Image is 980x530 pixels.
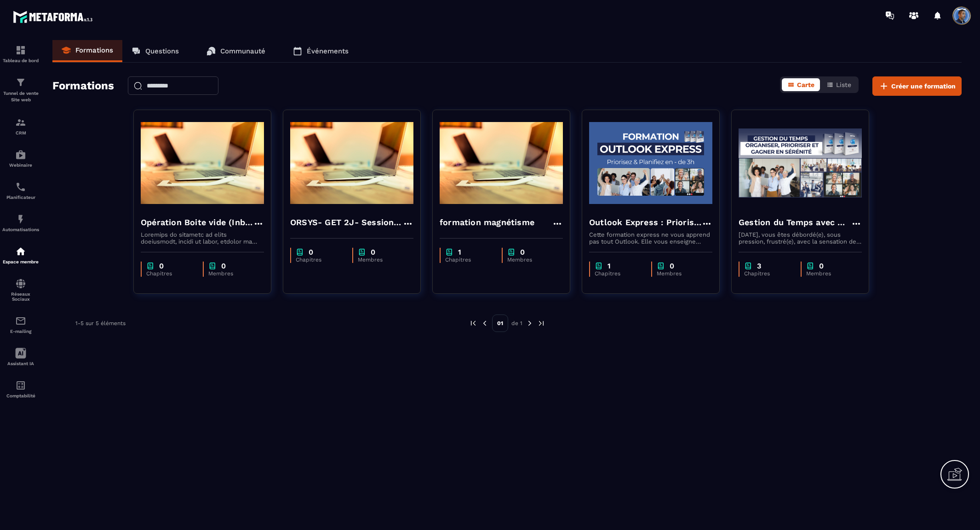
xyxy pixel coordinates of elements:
a: schedulerschedulerPlanificateur [2,175,39,207]
a: formationformationCRM [2,110,39,142]
a: formationformationTableau de bord [2,38,39,70]
img: prev [469,319,477,327]
a: Assistant IA [2,341,39,373]
a: Communauté [197,40,275,62]
a: social-networksocial-networkRéseaux Sociaux [2,271,39,309]
a: Questions [122,40,188,62]
img: formation-background [290,117,413,209]
p: Formations [75,46,113,54]
img: automations [15,214,26,225]
p: Chapitres [595,270,642,277]
h4: Opération Boite vide (Inbox Zero) [141,216,253,229]
p: Assistant IA [2,361,39,366]
a: formation-backgroundOutlook Express : Priorisez & Planifiez en 3hCette formation express ne vous ... [582,110,731,305]
img: formation-background [739,117,862,209]
p: Membres [208,270,255,277]
p: Membres [507,256,554,263]
img: next [526,319,534,327]
a: formation-backgroundformation magnétismechapter1Chapitreschapter0Membres [432,110,582,305]
p: 0 [819,262,824,270]
p: Chapitres [146,270,194,277]
h4: Outlook Express : Priorisez & Planifiez en 3h [589,216,701,229]
a: formation-backgroundORSYS- GET 2J- Session du xxxchapter0Chapitreschapter0Membres [283,110,432,305]
img: social-network [15,278,26,289]
p: Chapitres [296,256,343,263]
p: 1 [458,248,461,256]
a: formation-backgroundGestion du Temps avec Outlook : Organiser, Prioriser et [PERSON_NAME] en Séré... [731,110,881,305]
p: 0 [159,262,164,270]
p: Loremips do sitametc ad elits doeiusmodt, incidi ut labor, etdolor ma aliqua enimadm. V qui n’exe... [141,231,264,245]
p: Automatisations [2,227,39,232]
p: 0 [371,248,375,256]
p: Espace membre [2,259,39,264]
img: formation [15,45,26,56]
p: CRM [2,130,39,135]
p: Cette formation express ne vous apprend pas tout Outlook. Elle vous enseigne uniquement les meill... [589,231,712,245]
button: Liste [821,78,857,91]
p: 0 [221,262,226,270]
p: 0 [309,248,313,256]
img: logo [13,8,96,25]
p: Comptabilité [2,393,39,398]
p: Membres [806,270,853,277]
p: Chapitres [445,256,493,263]
img: formation [15,77,26,88]
img: chapter [806,262,814,270]
p: Tunnel de vente Site web [2,90,39,103]
img: email [15,315,26,326]
img: chapter [657,262,665,270]
h4: formation magnétisme [440,216,534,229]
p: 0 [670,262,674,270]
img: chapter [507,248,516,256]
h4: Gestion du Temps avec Outlook : Organiser, Prioriser et [PERSON_NAME] en Sérénité [739,216,851,229]
a: emailemailE-mailing [2,309,39,341]
img: automations [15,246,26,257]
p: Réseaux Sociaux [2,291,39,302]
p: 01 [492,315,508,332]
img: chapter [445,248,453,256]
img: chapter [296,248,304,256]
a: automationsautomationsWebinaire [2,142,39,175]
a: automationsautomationsEspace membre [2,239,39,271]
p: Webinaire [2,163,39,168]
p: 0 [520,248,525,256]
p: de 1 [511,320,522,327]
a: accountantaccountantComptabilité [2,373,39,405]
p: Membres [358,256,404,263]
img: chapter [358,248,366,256]
img: formation [15,117,26,128]
img: next [537,319,545,327]
p: Membres [657,270,703,277]
p: 3 [757,262,761,270]
img: chapter [146,262,155,270]
img: scheduler [15,181,26,192]
p: Chapitres [744,270,791,277]
img: formation-background [141,117,264,209]
span: Liste [836,81,851,88]
p: Communauté [220,47,265,55]
h4: ORSYS- GET 2J- Session du xxx [290,216,402,229]
a: automationsautomationsAutomatisations [2,207,39,239]
a: Événements [284,40,358,62]
a: formation-backgroundOpération Boite vide (Inbox Zero)Loremips do sitametc ad elits doeiusmodt, in... [133,110,283,305]
a: formationformationTunnel de vente Site web [2,70,39,110]
span: Créer une formation [891,82,956,91]
img: formation-background [589,117,712,209]
img: chapter [744,262,752,270]
a: Formations [52,40,122,62]
p: E-mailing [2,329,39,334]
p: Événements [307,47,349,55]
img: accountant [15,380,26,391]
img: automations [15,149,26,160]
p: Tableau de bord [2,58,39,63]
img: prev [481,319,489,327]
p: 1 [607,262,611,270]
p: Planificateur [2,195,39,200]
p: Questions [145,47,179,55]
span: Carte [797,81,814,88]
h2: Formations [52,76,114,96]
img: formation-background [440,117,563,209]
img: chapter [208,262,217,270]
p: [DATE], vous êtes débordé(e), sous pression, frustré(e), avec la sensation de courir après le tem... [739,231,862,245]
p: 1-5 sur 5 éléments [75,320,126,326]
